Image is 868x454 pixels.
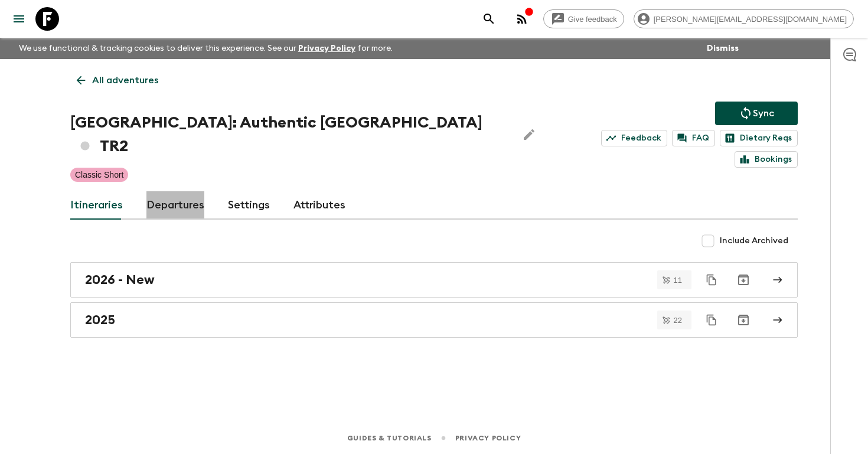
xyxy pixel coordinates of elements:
a: 2026 - New [70,262,798,298]
p: Sync [753,106,774,120]
span: Give feedback [562,15,624,24]
a: FAQ [672,130,715,146]
button: Dismiss [704,40,742,57]
button: Duplicate [701,269,722,290]
button: menu [7,7,31,31]
p: All adventures [92,73,158,87]
span: Include Archived [720,235,788,247]
button: search adventures [477,7,501,31]
p: We use functional & tracking cookies to deliver this experience. See our for more. [14,38,397,59]
a: Privacy Policy [298,44,355,53]
span: 22 [667,316,689,324]
a: Departures [146,191,204,220]
h1: [GEOGRAPHIC_DATA]: Authentic [GEOGRAPHIC_DATA] TR2 [70,111,508,158]
a: Privacy Policy [455,432,521,445]
span: [PERSON_NAME][EMAIL_ADDRESS][DOMAIN_NAME] [647,15,853,24]
a: Dietary Reqs [720,130,798,146]
a: Guides & Tutorials [347,432,432,445]
a: Feedback [601,130,667,146]
a: Settings [228,191,270,220]
button: Archive [732,308,755,332]
h2: 2026 - New [85,272,155,288]
a: Itineraries [70,191,123,220]
a: All adventures [70,68,165,92]
button: Archive [732,268,755,292]
button: Edit Adventure Title [517,111,541,158]
p: Classic Short [75,169,123,181]
div: [PERSON_NAME][EMAIL_ADDRESS][DOMAIN_NAME] [634,9,854,28]
button: Sync adventure departures to the booking engine [715,102,798,125]
button: Duplicate [701,309,722,331]
a: Give feedback [543,9,624,28]
a: Attributes [293,191,345,220]
a: 2025 [70,302,798,338]
a: Bookings [735,151,798,168]
h2: 2025 [85,312,115,328]
span: 11 [667,276,689,284]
